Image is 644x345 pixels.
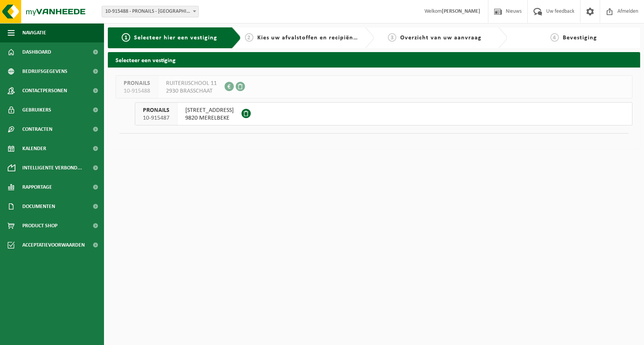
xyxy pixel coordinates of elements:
span: Dashboard [22,42,51,62]
span: Product Shop [22,216,57,235]
span: Overzicht van uw aanvraag [400,35,481,41]
span: Intelligente verbond... [22,158,82,178]
span: 10-915487 [143,114,169,122]
span: Kalender [22,139,46,158]
span: Contactpersonen [22,81,67,100]
span: Gebruikers [22,100,51,120]
span: Rapportage [22,178,52,197]
span: [STREET_ADDRESS] [185,107,234,114]
button: PRONAILS 10-915487 [STREET_ADDRESS]9820 MERELBEKE [135,102,632,125]
span: 3 [388,33,396,42]
span: Bevestiging [563,35,597,41]
span: Kies uw afvalstoffen en recipiënten [257,35,363,41]
span: 2 [245,33,253,42]
span: RUITERIJSCHOOL 11 [166,79,217,87]
span: PRONAILS [124,79,150,87]
span: Navigatie [22,23,46,42]
span: 1 [122,33,130,42]
h2: Selecteer een vestiging [108,52,640,67]
span: Documenten [22,197,55,216]
span: Bedrijfsgegevens [22,62,67,81]
span: Selecteer hier een vestiging [134,35,217,41]
span: 9820 MERELBEKE [185,114,234,122]
span: Acceptatievoorwaarden [22,235,85,255]
span: Contracten [22,120,52,139]
span: 10-915488 [124,87,150,95]
span: PRONAILS [143,107,169,114]
span: 10-915488 - PRONAILS - BRASSCHAAT [102,6,198,17]
strong: [PERSON_NAME] [442,8,480,14]
span: 2930 BRASSCHAAT [166,87,217,95]
span: 4 [550,33,559,42]
span: 10-915488 - PRONAILS - BRASSCHAAT [102,6,199,17]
